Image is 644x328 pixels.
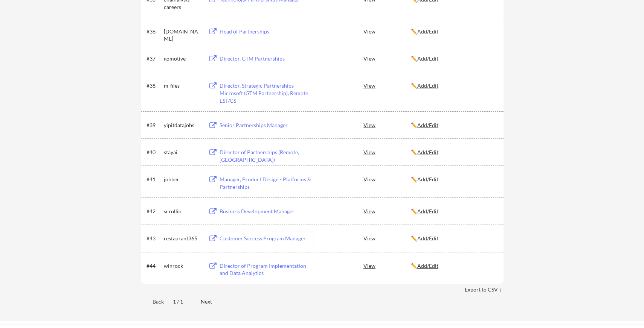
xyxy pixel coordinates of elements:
[164,176,201,183] div: jobber
[164,149,201,156] div: stayai
[147,28,161,35] div: #36
[147,121,161,129] div: #39
[220,149,313,163] div: Director of Partnerships (Remote, [GEOGRAPHIC_DATA])
[417,82,438,89] u: Add/Edit
[220,55,313,62] div: Director, GTM Partnerships
[363,118,411,132] div: View
[417,176,438,182] u: Add/Edit
[363,24,411,38] div: View
[411,235,497,242] div: ✏️
[220,28,313,35] div: Head of Partnerships
[220,82,313,104] div: Director, Strategic Partnerships - Microsoft (GTM Partnership), Remote EST/CS
[220,121,313,129] div: Senior Partnerships Manager
[220,262,313,277] div: Director of Program Implementation and Data Analytics
[173,298,192,305] div: 1 / 1
[465,286,504,293] div: Export to CSV ↓
[363,231,411,245] div: View
[147,262,161,270] div: #44
[164,28,201,43] div: [DOMAIN_NAME]
[417,149,438,155] u: Add/Edit
[164,208,201,215] div: scrollio
[147,82,161,90] div: #38
[417,235,438,241] u: Add/Edit
[164,262,201,270] div: winrock
[417,28,438,35] u: Add/Edit
[220,176,313,190] div: Manager, Product Design - Platforms & Partnerships
[417,122,438,128] u: Add/Edit
[164,55,201,62] div: gomotive
[147,208,161,215] div: #42
[411,28,497,35] div: ✏️
[363,259,411,272] div: View
[363,79,411,92] div: View
[147,235,161,242] div: #43
[147,176,161,183] div: #41
[411,208,497,215] div: ✏️
[417,55,438,62] u: Add/Edit
[417,208,438,214] u: Add/Edit
[220,208,313,215] div: Business Development Manager
[363,204,411,218] div: View
[411,55,497,62] div: ✏️
[411,176,497,183] div: ✏️
[411,121,497,129] div: ✏️
[363,145,411,159] div: View
[363,52,411,65] div: View
[363,172,411,186] div: View
[411,262,497,270] div: ✏️
[411,149,497,156] div: ✏️
[417,263,438,269] u: Add/Edit
[141,298,164,305] div: Back
[164,82,201,90] div: m-files
[164,121,201,129] div: yipitdatajobs
[147,55,161,62] div: #37
[201,298,221,305] div: Next
[220,235,313,242] div: Customer Success Program Manager
[411,82,497,90] div: ✏️
[147,149,161,156] div: #40
[164,235,201,242] div: restaurant365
